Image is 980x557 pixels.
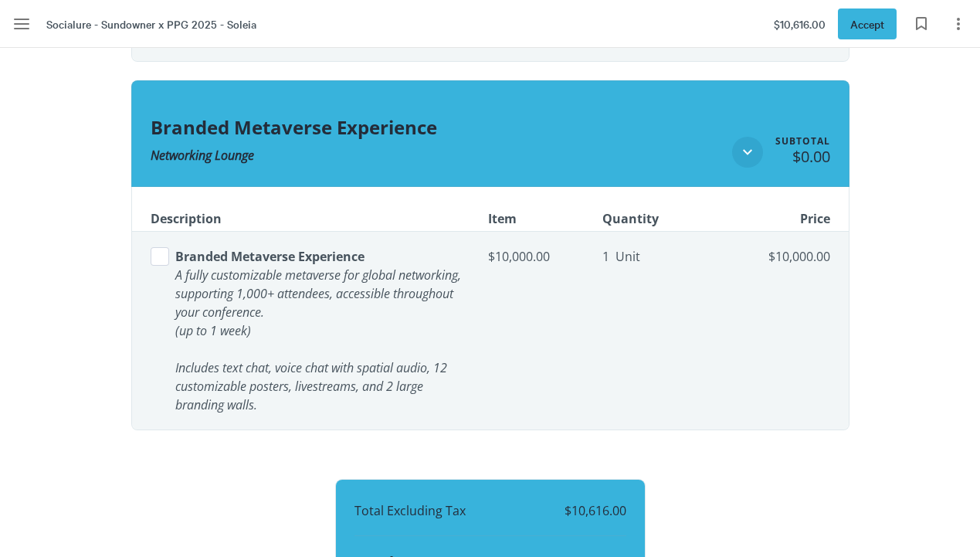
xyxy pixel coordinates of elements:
[943,8,974,39] button: Page options
[602,250,609,263] span: 1
[175,267,464,321] span: A fully customizable metaverse for global networking, supporting 1,000+ attendees, accessible thr...
[6,8,37,39] button: Menu
[850,15,884,32] span: Accept
[488,212,517,225] span: Item
[151,212,222,225] span: Description
[46,15,256,32] span: Socialure - Sundowner x PPG 2025 - Soleia
[792,146,830,167] span: $0.00
[615,250,640,263] span: Unit
[354,504,512,517] span: Total Excluding Tax
[838,8,897,39] button: Accept
[768,248,830,265] span: $10,000.00
[602,212,659,225] span: Quantity
[175,248,365,265] span: Branded Metaverse Experience
[488,244,578,269] span: $10,000.00
[732,137,763,168] button: Close section
[518,504,626,517] span: $10,616.00
[800,212,830,225] span: Price
[151,114,437,140] span: Branded Metaverse Experience
[774,15,826,32] span: $10,616.00
[775,137,830,146] div: Subtotal
[151,147,254,164] span: Networking Lounge
[175,359,450,413] span: Includes text chat, voice chat with spatial audio, 12 customizable posters, livestreams, and 2 la...
[175,322,251,339] span: (up to 1 week)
